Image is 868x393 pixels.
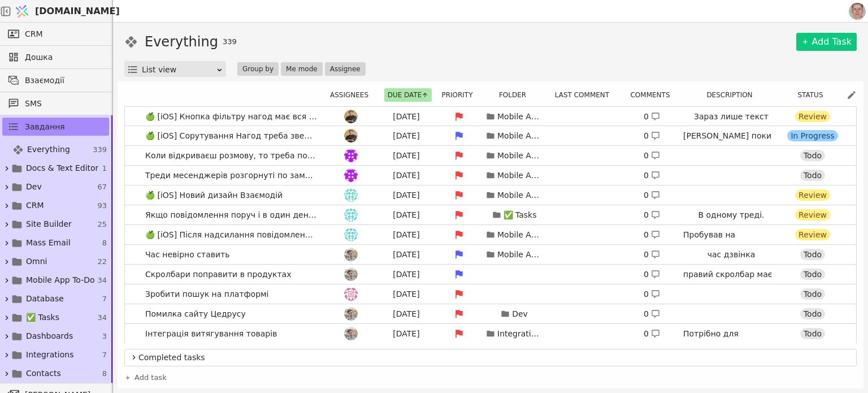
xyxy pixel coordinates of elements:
[125,185,856,205] a: 🍏 [iOS] Новий дизайн Взаємодійih[DATE]Mobile App To-Do0 Review
[504,209,537,221] p: ✅ Tasks
[93,144,107,156] span: 339
[795,111,830,122] div: Review
[381,170,432,182] div: [DATE]
[497,150,542,162] p: Mobile App To-Do
[381,288,432,300] div: [DATE]
[97,275,107,286] span: 34
[26,312,59,323] span: ✅ Tasks
[344,327,358,340] img: Ad
[25,75,103,87] span: Взаємодії
[125,304,856,323] a: Помилка сайту ЦедрусуAd[DATE]Dev0 Todo
[97,200,107,211] span: 93
[381,328,432,340] div: [DATE]
[237,62,279,76] button: Group by
[11,1,113,22] a: [DOMAIN_NAME]
[644,269,660,280] div: 0
[2,94,109,113] a: SMS
[497,111,542,123] p: Mobile App To-Do
[26,218,72,230] span: Site Builder
[141,247,234,263] span: Час невірно ставить
[683,229,779,253] p: Пробував на [GEOGRAPHIC_DATA]
[795,229,830,240] div: Review
[800,308,825,319] div: Todo
[102,331,107,342] span: 3
[97,256,107,267] span: 22
[141,207,322,223] span: Якщо повідомлення поруч і в один день то мають бути разом
[796,33,857,51] a: Add Task
[26,293,64,305] span: Database
[125,166,856,185] a: Треди месенджерів розгорнуті по замовчуванню.m.[DATE]Mobile App To-Do0 Todo
[849,3,866,20] img: 1560949290925-CROPPED-IMG_0201-2-.jpg
[26,181,42,193] span: Dev
[795,189,830,201] div: Review
[381,150,432,162] div: [DATE]
[683,269,779,292] p: правий скролбар має бути завжди видно
[25,121,65,133] span: Завдання
[644,170,660,182] div: 0
[102,293,107,305] span: 7
[142,62,216,77] div: List view
[497,229,542,241] p: Mobile App To-Do
[381,189,432,201] div: [DATE]
[223,36,237,47] span: 339
[344,307,358,321] img: Ad
[644,288,660,300] div: 0
[708,249,755,261] p: час дзвінка
[800,269,825,280] div: Todo
[785,88,842,102] div: Status
[344,149,358,162] img: m.
[497,249,542,261] p: Mobile App To-Do
[2,71,109,89] a: Взаємодії
[381,308,432,320] div: [DATE]
[327,88,379,102] button: Assignees
[25,28,43,40] span: CRM
[344,208,358,222] img: ih
[102,237,107,249] span: 8
[26,237,71,249] span: Mass Email
[141,227,322,243] span: 🍏 [iOS] Після надсилання повідомлення його не видно
[26,349,73,361] span: Integrations
[26,256,47,267] span: Omni
[26,200,44,211] span: CRM
[102,368,107,379] span: 8
[344,287,358,301] img: my
[97,182,107,193] span: 67
[627,88,680,102] button: Comments
[644,150,660,162] div: 0
[134,372,167,383] span: Add task
[25,98,103,110] span: SMS
[497,189,542,201] p: Mobile App To-Do
[141,326,281,342] span: Інтеграція витягування товарів
[683,130,779,154] p: [PERSON_NAME] поки що просто новіші
[683,328,779,352] p: Потрібно для інтеграції з флетшоу
[381,130,432,142] div: [DATE]
[800,288,825,300] div: Todo
[124,372,167,383] a: Add task
[438,88,483,102] div: Priority
[644,229,660,241] div: 0
[644,189,660,201] div: 0
[644,308,660,320] div: 0
[703,88,762,102] button: Description
[14,1,31,22] img: Logo
[644,209,660,221] div: 0
[141,109,322,125] span: 🍏 [iOS] Кнопка фільтру нагод має вся спрацьовувати
[644,130,660,142] div: 0
[800,328,825,339] div: Todo
[644,249,660,261] div: 0
[795,209,830,221] div: Review
[141,266,296,283] span: Скролбари поправити в продуктах
[125,245,856,264] a: Час невірно ставитьAd[DATE]Mobile App To-Do0 час дзвінкаTodo
[644,111,660,123] div: 0
[26,368,61,379] span: Contacts
[141,187,287,204] span: 🍏 [iOS] Новий дизайн Взаємодій
[344,110,358,123] img: Ol
[381,209,432,221] div: [DATE]
[145,32,218,52] h1: Everything
[125,205,856,224] a: Якщо повідомлення поруч і в один день то мають бути разомih[DATE]✅ Tasks0 В одному треді.Review
[698,209,765,221] p: В одному треді.
[102,349,107,361] span: 7
[694,111,769,123] p: Зараз лише текст
[344,267,358,281] img: Ad
[800,150,825,161] div: Todo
